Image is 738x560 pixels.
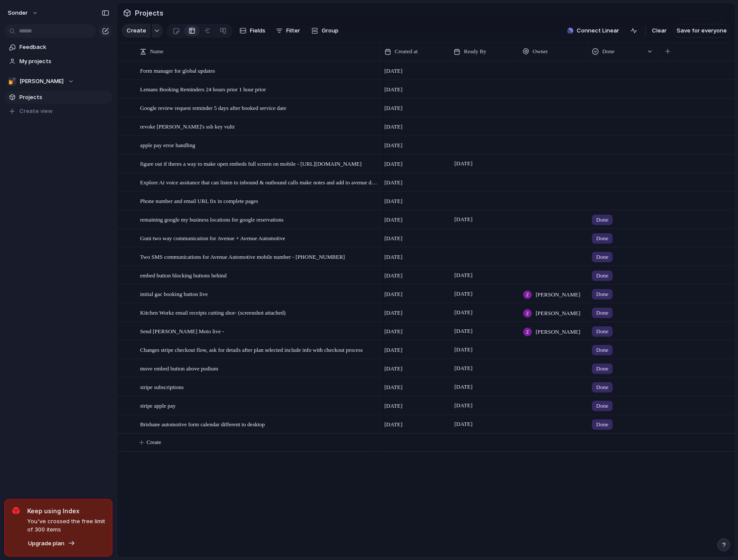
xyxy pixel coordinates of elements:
[140,326,224,336] span: Send [PERSON_NAME] Moto live -
[596,364,608,373] span: Done
[140,84,266,94] span: Lemans Booking Reminders 24 hours prior 1 hour prior
[452,363,475,373] span: [DATE]
[384,160,403,168] span: [DATE]
[384,253,403,261] span: [DATE]
[140,177,377,187] span: Explore Ai voice assitance that can listen to inbound & outbound calls make notes and add to aven...
[4,105,112,118] button: Create view
[452,400,475,411] span: [DATE]
[536,290,580,299] span: [PERSON_NAME]
[452,214,475,225] span: [DATE]
[140,214,284,224] span: remaining google my business locations for google reservations
[596,383,608,392] span: Done
[464,47,486,56] span: Ready By
[596,346,608,354] span: Done
[452,289,475,299] span: [DATE]
[8,9,28,17] span: sonder
[27,506,105,515] span: Keep using Index
[384,271,403,280] span: [DATE]
[384,197,403,206] span: [DATE]
[140,65,215,75] span: Form manager for global updates
[596,327,608,336] span: Done
[27,517,105,534] span: You've crossed the free limit of 300 items
[673,24,731,38] button: Save for everyone
[140,251,345,261] span: Two SMS communications for Avenue Automotive mobile number - [PHONE_NUMBER]
[133,5,165,21] span: Projects
[322,26,339,35] span: Group
[533,47,548,56] span: Owner
[286,26,300,35] span: Filter
[596,290,608,299] span: Done
[384,290,403,299] span: [DATE]
[652,26,667,35] span: Clear
[452,270,475,280] span: [DATE]
[19,77,64,86] span: [PERSON_NAME]
[26,537,78,550] button: Upgrade plan
[384,85,403,94] span: [DATE]
[19,107,53,116] span: Create view
[384,420,403,429] span: [DATE]
[384,178,403,187] span: [DATE]
[140,140,195,150] span: apple pay error handling
[577,26,619,35] span: Connect Linear
[19,57,109,66] span: My projects
[395,47,418,56] span: Created at
[602,47,614,56] span: Done
[150,47,163,56] span: Name
[596,420,608,429] span: Done
[452,307,475,318] span: [DATE]
[384,104,403,113] span: [DATE]
[4,41,112,54] a: Feedback
[140,103,286,113] span: Google review request reminder 5 days after booked service date
[384,309,403,317] span: [DATE]
[250,26,265,35] span: Fields
[452,419,475,429] span: [DATE]
[140,382,184,392] span: stripe subscriptions
[4,55,112,68] a: My projects
[8,77,16,86] div: 💅
[384,122,403,131] span: [DATE]
[140,419,265,429] span: Brisbane automotive form calendar different to desktop
[121,24,150,38] button: Create
[147,438,161,447] span: Create
[596,271,608,280] span: Done
[384,383,403,392] span: [DATE]
[452,158,475,169] span: [DATE]
[384,234,403,243] span: [DATE]
[140,400,176,410] span: stripe apple pay
[28,539,64,548] span: Upgrade plan
[140,344,363,354] span: Changes stripe checkout flow, ask for details after plan selected include info with checkout process
[596,402,608,410] span: Done
[384,216,403,224] span: [DATE]
[384,67,403,75] span: [DATE]
[596,234,608,243] span: Done
[140,289,208,299] span: initial gac booking button live
[127,26,146,35] span: Create
[384,364,403,373] span: [DATE]
[140,270,227,280] span: embed button blocking buttons behind
[536,309,580,318] span: [PERSON_NAME]
[140,233,285,243] span: Guni two way communication for Avenue + Avenue Automotive
[384,346,403,354] span: [DATE]
[452,382,475,392] span: [DATE]
[4,91,112,104] a: Projects
[4,75,112,88] button: 💅[PERSON_NAME]
[596,253,608,261] span: Done
[140,363,218,373] span: move embed button above podium
[596,309,608,317] span: Done
[384,402,403,410] span: [DATE]
[536,328,580,336] span: [PERSON_NAME]
[384,141,403,150] span: [DATE]
[140,307,286,317] span: Kitchen Workz email receipts cutting shor- (screenshot attached)
[452,326,475,336] span: [DATE]
[649,24,670,38] button: Clear
[564,24,623,37] button: Connect Linear
[236,24,269,38] button: Fields
[452,344,475,355] span: [DATE]
[307,24,343,38] button: Group
[19,43,109,51] span: Feedback
[384,327,403,336] span: [DATE]
[140,196,258,206] span: Phone number and email URL fix in complete pages
[4,6,43,20] button: sonder
[272,24,304,38] button: Filter
[19,93,109,102] span: Projects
